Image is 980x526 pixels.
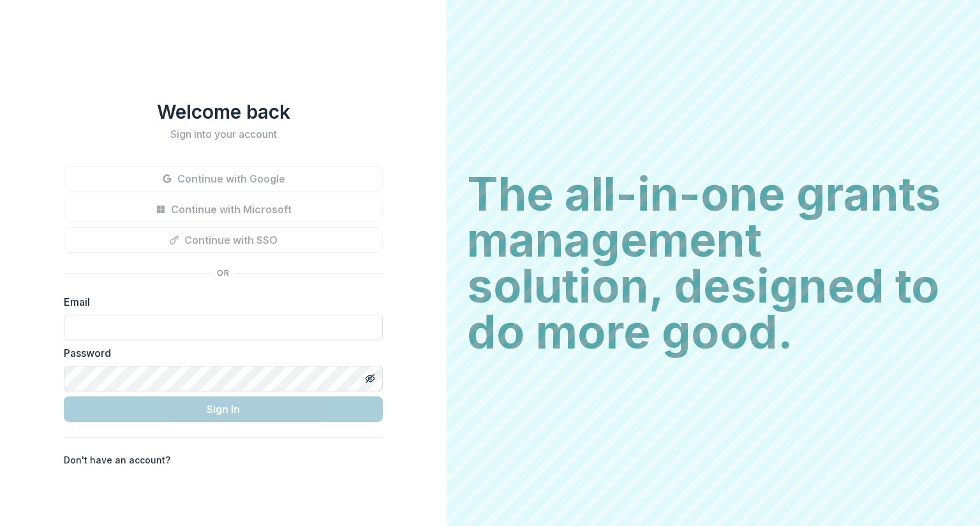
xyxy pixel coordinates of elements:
button: Continue with Google [64,166,383,192]
h2: Sign into your account [64,128,383,140]
label: Password [64,345,375,361]
button: Toggle password visibility [360,368,380,389]
button: Continue with SSO [64,227,383,253]
p: Don't have an account? [64,453,170,467]
button: Continue with Microsoft [64,197,383,222]
h1: Welcome back [64,100,383,123]
label: Email [64,294,375,310]
button: Sign In [64,396,383,422]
